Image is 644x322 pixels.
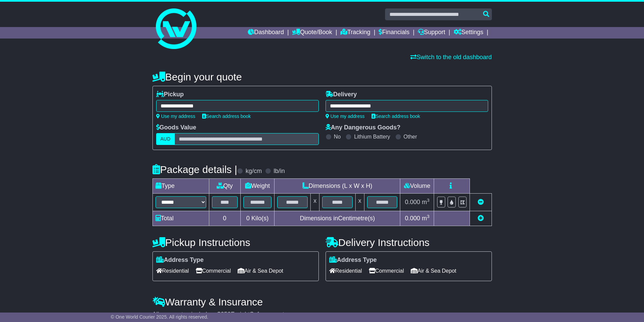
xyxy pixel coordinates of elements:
[454,27,483,39] a: Settings
[411,266,456,276] span: Air & Sea Depot
[152,179,209,194] td: Type
[221,311,231,318] span: 250
[326,91,357,98] label: Delivery
[478,215,484,222] a: Add new item
[238,266,283,276] span: Air & Sea Depot
[329,256,377,264] label: Address Type
[275,179,400,194] td: Dimensions (L x W x H)
[196,266,231,276] span: Commercial
[355,194,364,211] td: x
[369,266,404,276] span: Commercial
[478,199,484,205] a: Remove this item
[326,237,492,248] h4: Delivery Instructions
[240,179,275,194] td: Weight
[334,133,341,140] label: No
[152,296,492,307] h4: Warranty & Insurance
[273,168,285,175] label: lb/in
[156,256,204,264] label: Address Type
[209,179,240,194] td: Qty
[326,114,365,119] a: Use my address
[379,27,409,39] a: Financials
[427,198,430,203] sup: 3
[246,215,249,222] span: 0
[111,314,209,320] span: © One World Courier 2025. All rights reserved.
[405,215,420,222] span: 0.000
[156,266,189,276] span: Residential
[354,133,390,140] label: Lithium Battery
[422,215,430,222] span: m
[422,199,430,205] span: m
[372,114,420,119] a: Search address book
[152,211,209,226] td: Total
[156,91,184,98] label: Pickup
[152,164,237,175] h4: Package details |
[427,214,430,219] sup: 3
[340,27,370,39] a: Tracking
[326,124,401,131] label: Any Dangerous Goods?
[245,168,262,175] label: kg/cm
[152,237,319,248] h4: Pickup Instructions
[329,266,362,276] span: Residential
[156,124,196,131] label: Goods Value
[209,211,240,226] td: 0
[240,211,275,226] td: Kilo(s)
[292,27,332,39] a: Quote/Book
[404,133,417,140] label: Other
[405,199,420,205] span: 0.000
[152,311,492,318] div: All our quotes include a $ FreightSafe warranty.
[311,194,319,211] td: x
[156,114,195,119] a: Use my address
[202,114,251,119] a: Search address book
[152,71,492,82] h4: Begin your quote
[418,27,445,39] a: Support
[275,211,400,226] td: Dimensions in Centimetre(s)
[400,179,434,194] td: Volume
[156,133,175,145] label: AUD
[410,54,492,60] a: Switch to the old dashboard
[248,27,284,39] a: Dashboard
